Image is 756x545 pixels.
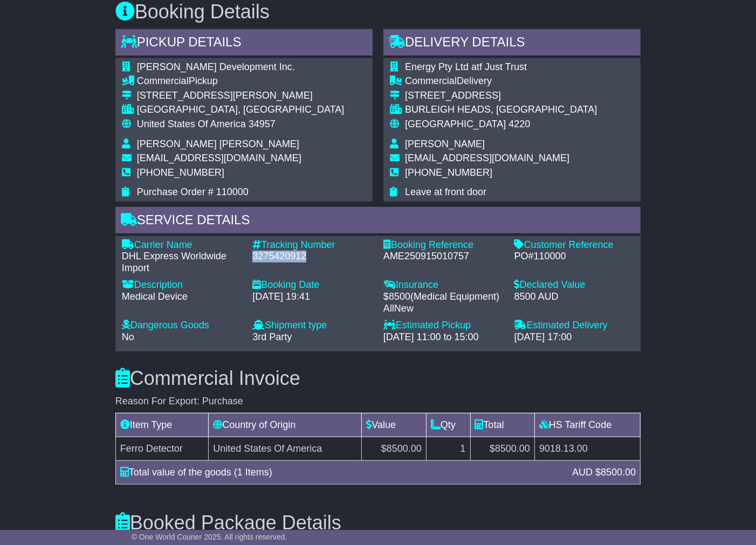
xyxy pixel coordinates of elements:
span: [PHONE_NUMBER] [405,167,492,178]
td: Value [362,413,426,437]
span: 34957 [249,119,276,129]
span: Energy Pty Ltd atf Just Trust [405,61,527,72]
span: [GEOGRAPHIC_DATA] [405,119,506,129]
td: 1 [426,437,470,460]
div: Tracking Number [252,239,373,251]
td: 9018.13.00 [534,437,640,460]
div: Estimated Pickup [383,320,504,332]
span: United States Of America [137,119,246,129]
div: [STREET_ADDRESS] [405,90,597,102]
span: [EMAIL_ADDRESS][DOMAIN_NAME] [405,153,569,163]
td: HS Tariff Code [534,413,640,437]
span: © One World Courier 2025. All rights reserved. [132,533,287,541]
span: Medical Equipment [414,291,496,302]
span: Commercial [137,75,189,86]
div: BURLEIGH HEADS, [GEOGRAPHIC_DATA] [405,104,597,116]
div: Medical Device [122,291,242,303]
div: [GEOGRAPHIC_DATA], [GEOGRAPHIC_DATA] [137,104,345,116]
span: 3rd Party [252,332,292,342]
td: Total [470,413,534,437]
span: [PHONE_NUMBER] [137,167,224,178]
div: $ ( ) [383,291,504,314]
td: $8500.00 [362,437,426,460]
div: Service Details [115,207,641,236]
div: [STREET_ADDRESS][PERSON_NAME] [137,90,345,102]
h3: Booking Details [115,1,641,23]
span: [PERSON_NAME] [PERSON_NAME] [137,139,299,149]
div: [DATE] 17:00 [514,332,635,343]
div: Insurance [383,279,504,291]
span: No [122,332,134,342]
div: AUD $8500.00 [567,465,641,480]
td: $8500.00 [470,437,534,460]
span: [PERSON_NAME] [405,139,485,149]
div: Declared Value [514,279,635,291]
div: Booking Date [252,279,373,291]
div: Carrier Name [122,239,242,251]
div: Description [122,279,242,291]
div: [DATE] 19:41 [252,291,373,303]
span: 4220 [508,119,530,129]
div: DHL Express Worldwide Import [122,251,242,274]
span: Commercial [405,75,457,86]
h3: Commercial Invoice [115,368,641,389]
div: PO#110000 [514,251,635,263]
div: Dangerous Goods [122,320,242,332]
td: Country of Origin [209,413,362,437]
div: Pickup [137,75,345,87]
td: United States Of America [209,437,362,460]
td: Qty [426,413,470,437]
div: [DATE] 11:00 to 15:00 [383,332,504,343]
div: Shipment type [252,320,373,332]
div: Booking Reference [383,239,504,251]
span: [PERSON_NAME] Development Inc. [137,61,295,72]
td: Item Type [115,413,209,437]
div: Pickup Details [115,29,373,58]
div: Delivery Details [383,29,641,58]
div: AME250915010757 [383,251,504,263]
div: AllNew [383,303,504,315]
span: 8500 [389,291,410,302]
div: Total value of the goods (1 Items) [115,465,567,480]
div: Delivery [405,75,597,87]
span: Purchase Order # 110000 [137,187,249,197]
div: 8500 AUD [514,291,635,303]
h3: Booked Package Details [115,512,641,534]
span: Leave at front door [405,187,486,197]
div: Customer Reference [514,239,635,251]
div: Estimated Delivery [514,320,635,332]
span: [EMAIL_ADDRESS][DOMAIN_NAME] [137,153,301,163]
div: 3275420912 [252,251,373,263]
td: Ferro Detector [115,437,209,460]
div: Reason For Export: Purchase [115,396,641,408]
